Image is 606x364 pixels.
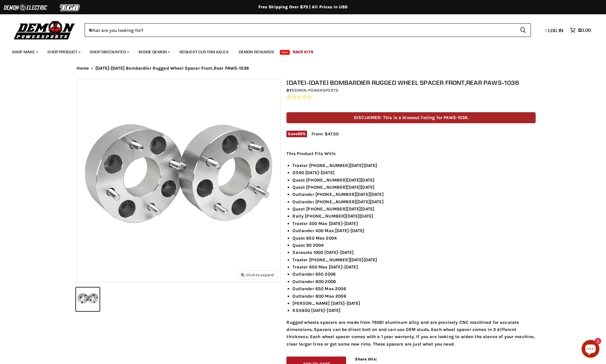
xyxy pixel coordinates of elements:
li: Quest [PHONE_NUMBER][DATE][DATE] [292,176,536,184]
li: Sarasota 1000 [DATE]-[DATE] [292,249,536,256]
button: Click to expand [238,271,277,279]
span: Share this: [355,357,376,361]
p: This Product Fits With: [286,150,536,157]
span: Log in [548,27,563,33]
button: 1999-2016 Bombardier Rugged Wheel Spacer Front,Rear PAWS-1036 thumbnail [76,288,100,311]
li: [PERSON_NAME] [DATE]-[DATE] [292,300,536,307]
span: Rated 0.0 out of 5 stars 0 reviews [286,94,536,100]
li: Quest 650 Max 2004 [292,235,536,242]
a: Inside Demon [134,46,174,58]
div: Free Shipping Over $75 | All Prices In USD [65,4,542,10]
img: Demon Powersports [12,19,77,40]
li: Outlander 800 2006 [292,278,536,285]
li: Outlander 650 2006 [292,271,536,278]
li: Rally [PHONE_NUMBER][DATE][DATE] [292,213,536,220]
li: Traxter 650 Max [DATE]-[DATE] [292,263,536,271]
li: Outlander [PHONE_NUMBER][DATE][DATE] [292,191,536,198]
ul: Main menu [7,43,590,58]
li: Outlander 650 Max 2006 [292,285,536,292]
a: Request Custom Axles [175,46,233,58]
a: Shop Discounted [85,46,133,58]
span: $0.00 [578,27,591,33]
nav: Breadcrumbs [65,66,542,71]
a: Log in [543,28,567,33]
li: Traxter 500 Max [DATE]-[DATE] [292,220,536,227]
span: [DATE]-[DATE] Bombardier Rugged Wheel Spacer Front,Rear PAWS-1036 [95,66,249,71]
li: Outlander [PHONE_NUMBER][DATE][DATE] [292,198,536,205]
a: Shop Product [43,46,84,58]
li: Outlander 400 Max [DATE]-[DATE] [292,227,536,234]
li: Quest [PHONE_NUMBER][DATE][DATE] [292,205,536,213]
li: Outlander 800 Max 2006 [292,293,536,300]
form: Product [85,23,531,37]
li: RSX850 [DATE]-[DATE] [292,307,536,314]
input: When autocomplete results are available use up and down arrows to review and enter to select [85,23,515,37]
span: From: $47.50 [311,131,339,137]
inbox-online-store-chat: Shopify online store chat [580,340,601,359]
a: Demon Powersports [292,88,338,93]
span: 50 [297,132,303,136]
li: DS90 [DATE]-[DATE] [292,169,536,176]
a: Home [77,66,89,71]
a: Demon Rewards [234,46,279,58]
span: Save % [286,131,307,137]
li: Traxter [PHONE_NUMBER][DATE][DATE] [292,256,536,263]
li: Quest [PHONE_NUMBER][DATE][DATE] [292,184,536,191]
h1: [DATE]-[DATE] Bombardier Rugged Wheel Spacer Front,Rear PAWS-1036 [286,79,536,86]
img: Demon Electric Logo 2 [3,2,48,13]
img: TGB Logo 2 [48,2,92,13]
a: Race Kits [288,46,318,58]
li: Quest 90 2004 [292,242,536,249]
button: Search [515,23,531,37]
span: New! [280,50,290,55]
a: Shop Make [7,46,42,58]
img: 1999-2016 Bombardier Rugged Wheel Spacer Front,Rear PAWS-1036 [77,79,280,282]
span: Click to expand [241,273,274,277]
li: Traxter [PHONE_NUMBER][DATE][DATE] [292,162,536,169]
div: Rugged wheels spacers are made from T6061 aluminum alloy and are precisely CNC machined for accur... [286,150,536,348]
a: $0.00 [567,26,594,35]
p: DISCLAIMER: This is a blowout listing for PAWS-1036. [286,112,536,123]
div: by [286,87,536,94]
